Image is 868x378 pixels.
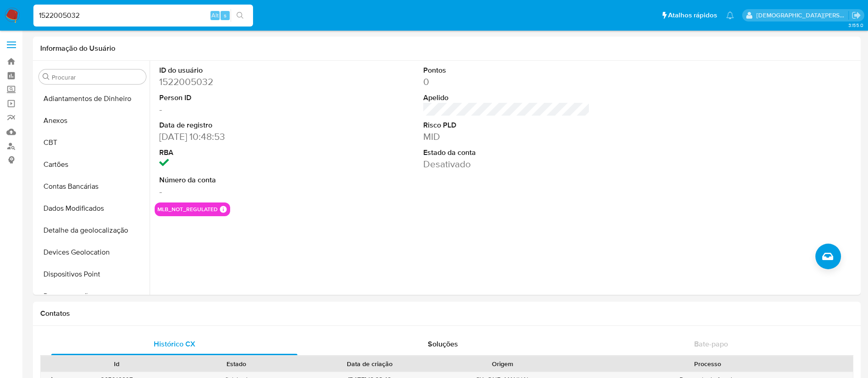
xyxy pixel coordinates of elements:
button: mlb_not_regulated [157,208,218,211]
div: Origem [449,359,556,368]
input: Procurar [52,73,142,81]
button: Procurar [43,73,50,80]
button: Dados Modificados [35,197,150,219]
a: Notificações [726,11,734,19]
dd: - [159,103,326,116]
h1: Informação do Usuário [40,44,115,53]
button: Devices Geolocation [35,241,150,263]
dd: 1522005032 [159,75,326,88]
dt: Person ID [159,93,326,103]
button: Adiantamentos de Dinheiro [35,88,150,110]
span: Bate-papo [694,339,728,349]
span: Histórico CX [154,339,195,349]
button: Contas Bancárias [35,176,150,197]
dd: 0 [423,75,590,88]
button: Cartões [35,154,150,176]
dd: - [159,185,326,198]
dt: RBA [159,148,326,158]
div: Id [63,359,170,368]
span: Atalhos rápidos [668,11,717,20]
dd: Desativado [423,158,590,170]
button: Anexos [35,110,150,132]
dd: [DATE] 10:48:53 [159,130,326,143]
dt: Pontos [423,65,590,75]
div: Processo [569,359,846,368]
div: Estado [183,359,290,368]
h1: Contatos [40,309,853,318]
input: Pesquise usuários ou casos... [33,10,253,21]
span: s [224,11,226,20]
dt: Estado da conta [423,148,590,158]
button: search-icon [231,9,249,22]
span: Soluções [428,339,458,349]
button: Documentação [35,285,150,307]
a: Sair [852,11,861,20]
button: CBT [35,132,150,154]
button: Dispositivos Point [35,263,150,285]
dt: Número da conta [159,175,326,185]
span: Alt [211,11,219,20]
dt: ID do usuário [159,65,326,75]
p: thais.asantos@mercadolivre.com [756,11,849,20]
div: Data de criação [303,359,437,368]
dt: Risco PLD [423,120,590,130]
dd: MID [423,130,590,143]
dt: Apelido [423,93,590,103]
button: Detalhe da geolocalização [35,219,150,241]
dt: Data de registro [159,120,326,130]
